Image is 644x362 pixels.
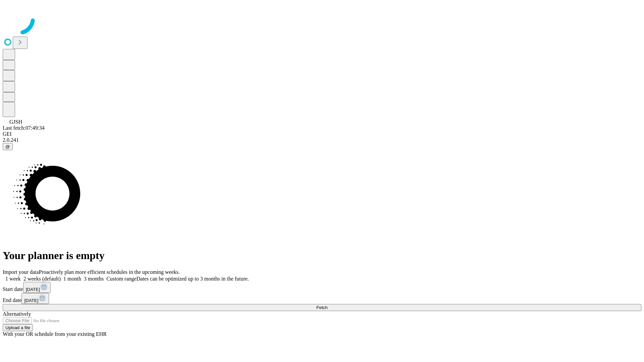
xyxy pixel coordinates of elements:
[3,282,641,293] div: Start date
[3,125,45,131] span: Last fetch: 07:49:34
[5,144,10,149] span: @
[137,276,249,282] span: Dates can be optimized up to 3 months in the future.
[21,293,49,304] button: [DATE]
[316,305,327,310] span: Fetch
[39,269,180,275] span: Proactively plan more efficient schedules in the upcoming weeks.
[26,287,40,292] span: [DATE]
[3,269,39,275] span: Import your data
[3,304,641,311] button: Fetch
[84,276,104,282] span: 3 months
[106,276,136,282] span: Custom range
[3,324,33,331] button: Upload a file
[23,276,61,282] span: 2 weeks (default)
[3,137,641,143] div: 2.0.241
[3,311,31,317] span: Alternatively
[63,276,81,282] span: 1 month
[3,249,641,262] h1: Your planner is empty
[3,143,13,150] button: @
[3,331,107,337] span: With your OR schedule from your existing EHR
[5,276,21,282] span: 1 week
[3,131,641,137] div: GEI
[24,298,38,303] span: [DATE]
[3,293,641,304] div: End date
[9,119,22,125] span: GJSH
[23,282,51,293] button: [DATE]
